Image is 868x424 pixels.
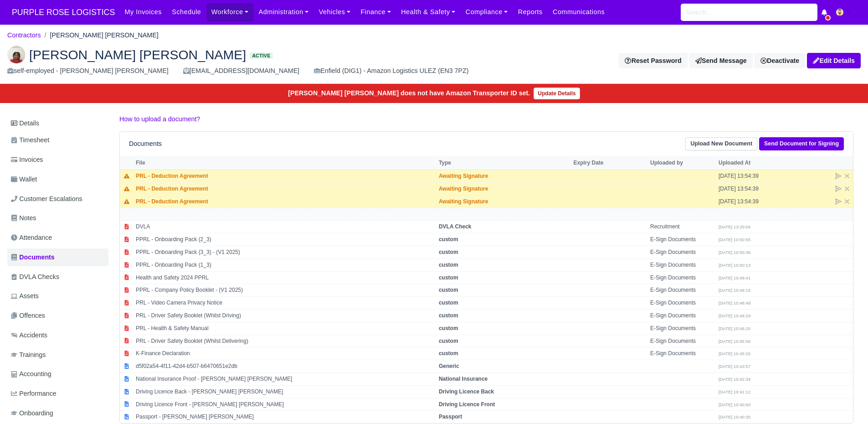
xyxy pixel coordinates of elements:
[134,221,437,233] td: DVLA
[548,3,610,21] a: Communications
[11,272,59,282] span: DVLA Checks
[314,66,468,76] div: Enfield (DIG1) - Amazon Logistics ULEZ (EN3 7PZ)
[7,229,108,247] a: Attendance
[648,259,716,271] td: E-Sign Documents
[7,346,108,364] a: Trainings
[7,171,108,188] a: Wallet
[11,135,49,145] span: Timesheet
[7,31,41,39] a: Contractors
[314,3,356,21] a: Vehicles
[648,221,716,233] td: Recruitment
[648,284,716,297] td: E-Sign Documents
[439,287,458,293] strong: custom
[167,3,206,21] a: Schedule
[439,274,458,281] strong: custom
[439,249,458,255] strong: custom
[719,414,750,419] small: [DATE] 10:40:35
[439,300,458,306] strong: custom
[439,262,458,268] strong: custom
[439,338,458,344] strong: custom
[719,237,750,242] small: [DATE] 10:50:55
[437,195,571,208] td: Awaiting Signature
[439,376,488,382] strong: National Insurance
[719,263,750,268] small: [DATE] 10:50:13
[11,369,51,379] span: Accounting
[11,155,43,165] span: Invoices
[134,182,437,195] td: PRL - Deduction Agreement
[11,408,53,419] span: Onboarding
[11,233,52,243] span: Attendance
[619,53,687,68] button: Reset Password
[716,182,785,195] td: [DATE] 13:54:39
[685,137,757,150] a: Upload New Document
[134,372,437,385] td: National Insurance Proof - [PERSON_NAME] [PERSON_NAME]
[439,363,459,369] strong: Generic
[134,360,437,373] td: d5f02a54-4f11-42d4-b507-b6470651e2db
[719,288,750,293] small: [DATE] 10:49:15
[0,38,868,84] div: Melvin Otshudi Manya
[183,66,299,76] div: [EMAIL_ADDRESS][DOMAIN_NAME]
[719,300,750,305] small: [DATE] 10:48:48
[134,297,437,310] td: PRL - Video Camera Privacy Notice
[134,347,437,360] td: K-Finance Declaration
[41,30,159,41] li: [PERSON_NAME] [PERSON_NAME]
[719,389,750,394] small: [DATE] 10:41:12
[134,259,437,271] td: PPRL - Onboarding Pack (1_3)
[7,209,108,227] a: Notes
[534,88,580,99] a: Update Details
[134,335,437,347] td: PRL - Driver Safety Booklet (Whilst Delivering)
[7,307,108,325] a: Offences
[648,322,716,335] td: E-Sign Documents
[11,310,45,321] span: Offences
[719,326,750,331] small: [DATE] 10:46:20
[689,53,753,68] a: Send Message
[437,170,571,183] td: Awaiting Signature
[437,182,571,195] td: Awaiting Signature
[719,402,750,407] small: [DATE] 10:40:50
[7,4,119,21] a: PURPLE ROSE LOGISTICS
[755,53,805,68] a: Deactivate
[7,365,108,383] a: Accounting
[648,297,716,310] td: E-Sign Documents
[716,156,785,170] th: Uploaded At
[719,377,750,382] small: [DATE] 10:42:34
[439,223,472,230] strong: DVLA Check
[134,309,437,322] td: PRL - Driver Safety Booklet (Whilst Driving)
[439,388,494,395] strong: Driving Licence Back
[134,156,437,170] th: File
[7,268,108,286] a: DVLA Checks
[7,151,108,169] a: Invoices
[439,325,458,331] strong: custom
[7,404,108,422] a: Onboarding
[759,137,844,150] a: Send Document for Signing
[11,291,39,301] span: Assets
[719,364,750,369] small: [DATE] 10:43:57
[719,275,750,280] small: [DATE] 10:49:41
[11,350,46,360] span: Trainings
[716,170,785,183] td: [DATE] 13:54:39
[29,48,246,61] span: [PERSON_NAME] [PERSON_NAME]
[807,53,861,68] a: Edit Details
[253,3,313,21] a: Administration
[439,401,495,408] strong: Driving Licence Front
[206,3,254,21] a: Workforce
[129,140,162,148] h6: Documents
[571,156,648,170] th: Expiry Date
[439,236,458,243] strong: custom
[11,174,37,185] span: Wallet
[681,4,817,21] input: Search...
[7,385,108,403] a: Performance
[7,326,108,344] a: Accidents
[719,224,750,229] small: [DATE] 13:20:04
[648,347,716,360] td: E-Sign Documents
[134,170,437,183] td: PRL - Deduction Agreement
[11,213,36,223] span: Notes
[719,351,750,356] small: [DATE] 10:45:26
[648,335,716,347] td: E-Sign Documents
[719,339,750,344] small: [DATE] 10:45:56
[134,246,437,259] td: PPRL - Onboarding Pack (3_3) - (V1 2025)
[355,3,396,21] a: Finance
[648,309,716,322] td: E-Sign Documents
[7,115,108,132] a: Details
